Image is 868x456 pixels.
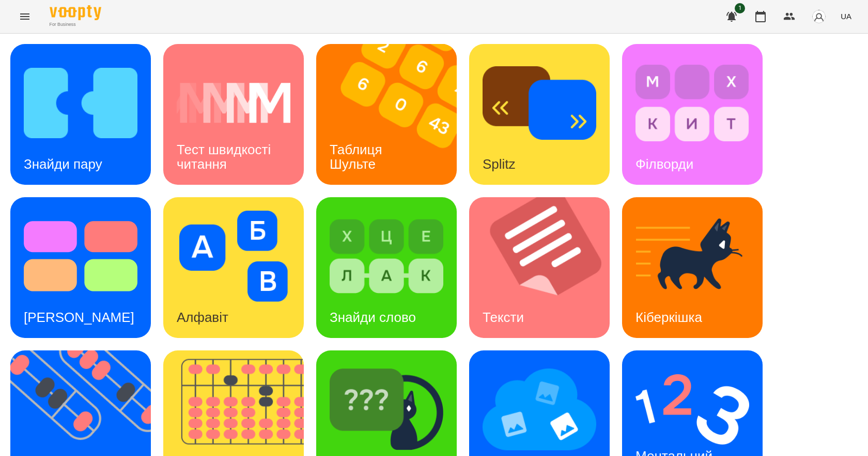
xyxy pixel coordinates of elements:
span: For Business [50,21,101,28]
a: ФілвордиФілворди [622,44,763,185]
h3: Алфавіт [177,310,228,325]
a: Знайди паруЗнайди пару [10,44,151,185]
a: SplitzSplitz [469,44,610,185]
img: Знайди Кіберкішку [330,364,443,455]
button: UA [836,7,856,26]
a: Знайди словоЗнайди слово [316,197,457,338]
h3: Кіберкішка [636,310,702,325]
img: Voopty Logo [50,5,101,20]
a: ТекстиТексти [469,197,610,338]
span: 1 [735,3,745,13]
img: Ментальний рахунок [636,364,749,455]
h3: Знайди пару [24,156,102,172]
span: UA [841,11,851,22]
img: Знайди слово [330,211,443,302]
a: Тест швидкості читанняТест швидкості читання [163,44,304,185]
img: Splitz [483,57,596,149]
img: Мнемотехніка [483,364,596,455]
h3: Знайди слово [330,310,416,325]
img: Тексти [469,197,623,338]
img: Алфавіт [177,211,290,302]
h3: Тест швидкості читання [177,142,274,171]
a: Таблиця ШультеТаблиця Шульте [316,44,457,185]
img: Знайди пару [24,57,137,149]
img: Тест швидкості читання [177,57,290,149]
img: Таблиця Шульте [316,44,470,185]
h3: Таблиця Шульте [330,142,386,171]
img: Тест Струпа [24,211,137,302]
h3: Тексти [483,310,524,325]
h3: Splitz [483,156,516,172]
img: Філворди [636,57,749,149]
a: КіберкішкаКіберкішка [622,197,763,338]
a: Тест Струпа[PERSON_NAME] [10,197,151,338]
img: Кіберкішка [636,211,749,302]
h3: [PERSON_NAME] [24,310,134,325]
h3: Філворди [636,156,693,172]
a: АлфавітАлфавіт [163,197,304,338]
button: Menu [12,4,37,29]
img: avatar_s.png [812,9,826,24]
